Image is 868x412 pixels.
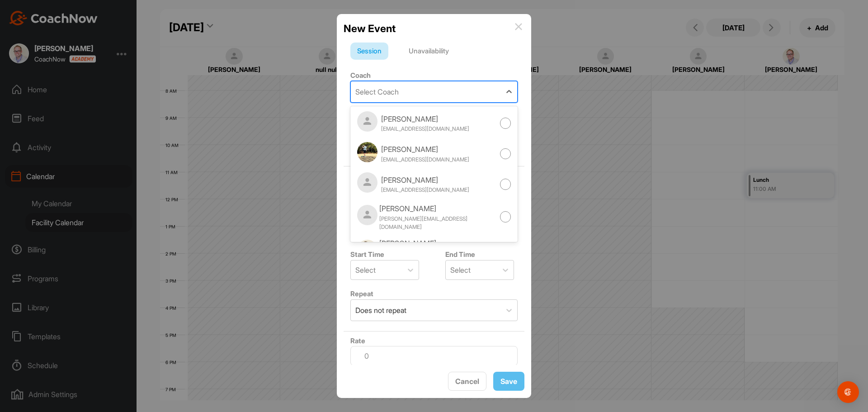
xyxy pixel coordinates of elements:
div: Select [450,265,471,275]
img: square_default-ef6cabf814de5a2bf16c804365e32c732080f9872bdf737d349900a9daf73cf9.png [357,205,377,225]
label: End Time [445,250,475,259]
label: Coach [350,71,371,80]
button: Save [493,372,524,391]
div: Select Coach [355,86,399,97]
div: [EMAIL_ADDRESS][DOMAIN_NAME] [381,125,469,133]
img: square_f23e1ae658f500808a5cb78230ae1be5.jpg [357,240,377,260]
div: [PERSON_NAME] [381,114,469,124]
div: [EMAIL_ADDRESS][DOMAIN_NAME] [381,156,469,164]
div: Unavailability [402,43,456,60]
div: [EMAIL_ADDRESS][DOMAIN_NAME] [381,186,469,194]
div: [PERSON_NAME] [379,203,500,214]
div: [PERSON_NAME][EMAIL_ADDRESS][DOMAIN_NAME] [379,215,500,231]
label: Repeat [350,289,373,298]
button: Cancel [448,372,486,391]
div: Does not repeat [355,305,406,316]
img: square_default-ef6cabf814de5a2bf16c804365e32c732080f9872bdf737d349900a9daf73cf9.png [357,172,377,193]
div: [PERSON_NAME] [381,144,469,155]
input: 0 [350,346,518,366]
img: square_dca26eddc2e7352ce4f6d141fb660f0a.jpg [357,142,377,162]
div: Session [350,43,388,60]
div: Open Intercom Messenger [837,381,859,403]
h2: New Event [344,21,396,36]
label: Start Time [350,250,384,259]
div: [PERSON_NAME] [381,175,469,185]
label: Rate [350,336,365,345]
img: info [515,23,522,30]
div: [PERSON_NAME] [379,238,500,249]
div: Select [355,265,376,275]
img: square_default-ef6cabf814de5a2bf16c804365e32c732080f9872bdf737d349900a9daf73cf9.png [357,111,377,132]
